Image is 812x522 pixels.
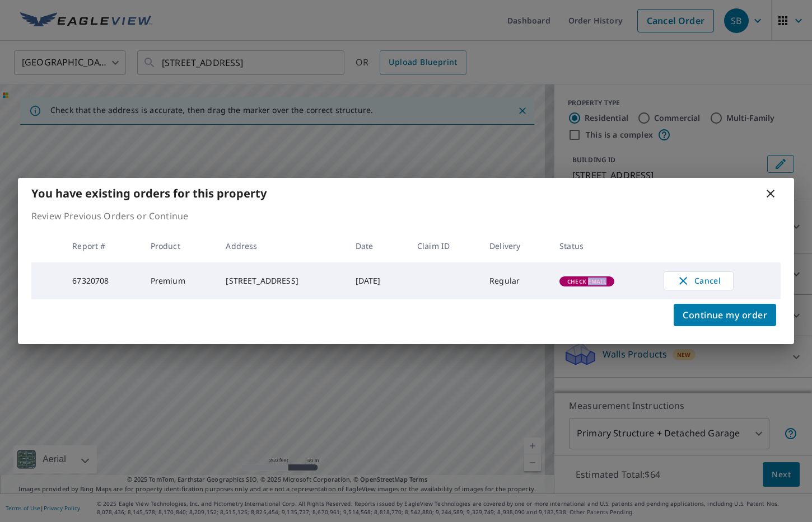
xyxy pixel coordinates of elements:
[480,262,550,299] td: Regular
[142,229,217,262] th: Product
[664,271,734,290] button: Cancel
[550,229,655,262] th: Status
[31,186,267,201] b: You have existing orders for this property
[142,262,217,299] td: Premium
[480,229,550,262] th: Delivery
[217,229,346,262] th: Address
[675,274,722,288] span: Cancel
[226,275,337,286] div: [STREET_ADDRESS]
[408,229,480,262] th: Claim ID
[31,209,781,223] p: Review Previous Orders or Continue
[347,262,408,299] td: [DATE]
[63,262,141,299] td: 67320708
[63,229,141,262] th: Report #
[683,307,767,323] span: Continue my order
[347,229,408,262] th: Date
[674,304,776,326] button: Continue my order
[561,278,613,285] span: Check Email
